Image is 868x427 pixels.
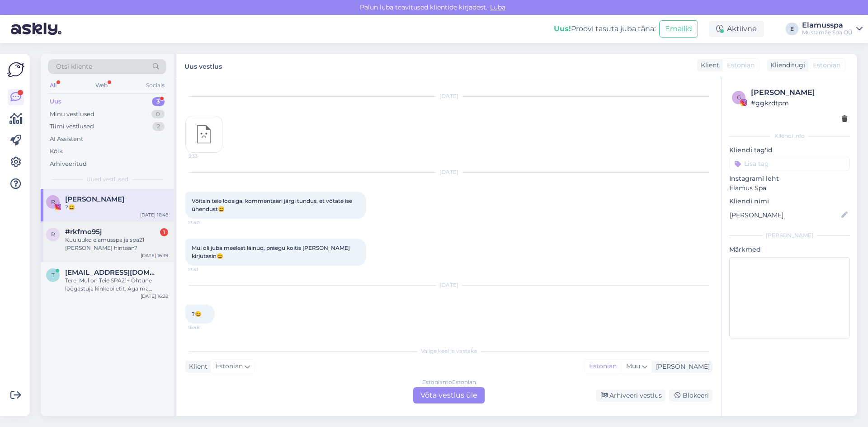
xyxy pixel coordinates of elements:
[188,324,222,331] span: 16:48
[50,135,83,144] div: AI Assistent
[50,122,94,131] div: Tiimi vestlused
[65,195,124,203] span: RAINER BÕKOV
[48,80,58,91] div: All
[50,110,94,119] div: Minu vestlused
[659,20,698,38] button: Emailid
[729,132,850,140] div: Kliendi info
[141,252,168,259] div: [DATE] 16:39
[729,231,850,239] div: [PERSON_NAME]
[151,110,165,119] div: 0
[626,362,640,370] span: Muu
[65,236,168,252] div: Kuuluuko elamusspa ja spa21 [PERSON_NAME] hintaan?
[192,244,351,259] span: Mul oli juba meelest läinud, praegu koitis [PERSON_NAME] kirjutasin😄
[596,389,665,402] div: Arhiveeri vestlus
[422,378,476,386] div: Estonian to Estonian
[50,97,61,106] div: Uus
[192,197,354,212] span: Võitsin teie loosiga, kommentaari järgi tundus, et võtate ise ühendust😄
[185,347,712,355] div: Valige keel ja vastake
[185,281,712,289] div: [DATE]
[729,145,850,155] p: Kliendi tag'id
[185,168,712,176] div: [DATE]
[554,23,656,34] div: Proovi tasuta juba täna:
[729,174,850,183] p: Instagrami leht
[751,87,847,98] div: [PERSON_NAME]
[192,310,202,317] span: ?😄
[767,61,805,70] div: Klienditugi
[186,116,222,152] img: attachment
[737,94,741,101] span: g
[51,231,55,238] span: r
[188,219,222,226] span: 13:40
[65,203,168,211] div: ?😄
[140,211,168,218] div: [DATE] 16:48
[86,175,128,183] span: Uued vestlused
[188,266,222,273] span: 13:41
[7,61,24,78] img: Askly Logo
[554,24,571,33] b: Uus!
[65,268,159,277] span: triin.paaver@gmail.com
[730,210,840,220] input: Lisa nimi
[65,228,102,236] span: #rkfmo95j
[152,122,165,131] div: 2
[786,23,798,35] div: E
[487,3,508,11] span: Luba
[751,98,847,108] div: # ggkzdtpm
[50,160,87,169] div: Arhiveeritud
[413,387,485,404] div: Võta vestlus üle
[802,29,853,36] div: Mustamäe Spa OÜ
[189,153,222,160] span: 9:33
[56,62,92,71] span: Otsi kliente
[215,361,243,371] span: Estonian
[729,157,850,170] input: Lisa tag
[697,61,719,70] div: Klient
[727,61,755,70] span: Estonian
[802,22,853,29] div: Elamusspa
[802,22,863,36] a: ElamusspaMustamäe Spa OÜ
[729,245,850,254] p: Märkmed
[185,92,712,100] div: [DATE]
[729,197,850,206] p: Kliendi nimi
[709,21,764,37] div: Aktiivne
[144,80,166,91] div: Socials
[652,362,710,371] div: [PERSON_NAME]
[585,360,621,373] div: Estonian
[185,362,208,371] div: Klient
[669,389,712,402] div: Blokeeri
[813,61,840,70] span: Estonian
[152,97,165,106] div: 3
[50,147,63,156] div: Kõik
[184,59,222,71] label: Uus vestlus
[94,80,109,91] div: Web
[160,228,168,236] div: 1
[51,198,55,205] span: R
[65,277,168,293] div: Tere! Mul on Teie SPA21+ Õhtune lõõgastuja kinkepiletit. Aga ma [PERSON_NAME] piletilt välja kui ...
[141,293,168,300] div: [DATE] 16:28
[52,272,55,278] span: t
[729,183,850,193] p: Elamus Spa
